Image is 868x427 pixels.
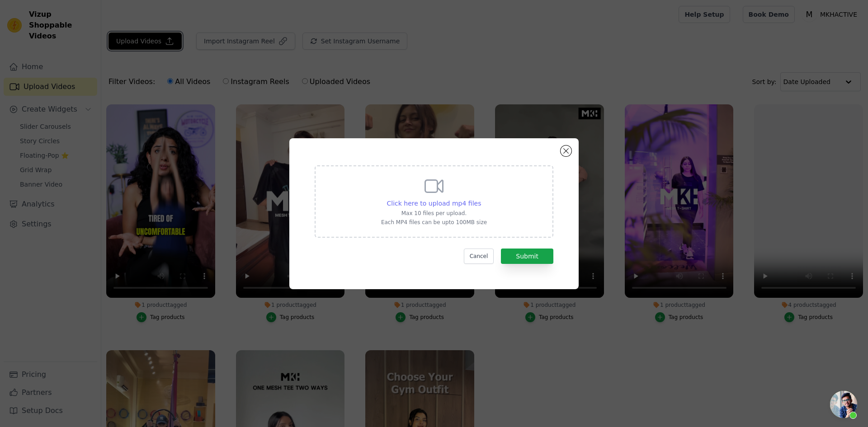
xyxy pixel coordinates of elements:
button: Close modal [561,145,571,156]
button: Submit [501,249,553,264]
p: Max 10 files per upload. [381,210,487,217]
p: Each MP4 files can be upto 100MB size [381,219,487,226]
button: Cancel [464,249,494,264]
span: Click here to upload mp4 files [387,200,481,207]
div: Open chat [830,391,857,418]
